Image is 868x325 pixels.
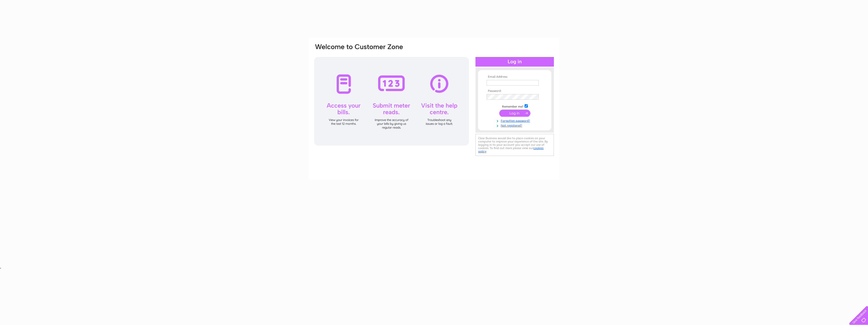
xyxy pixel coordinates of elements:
td: Remember me? [485,104,544,109]
a: cookies policy [478,146,544,153]
input: Submit [499,110,530,117]
th: Password: [485,89,544,93]
a: Not registered? [487,123,544,128]
th: Email Address: [485,75,544,79]
a: Forgotten password? [487,118,544,123]
div: Clear Business would like to place cookies on your computer to improve your experience of the sit... [475,134,554,156]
